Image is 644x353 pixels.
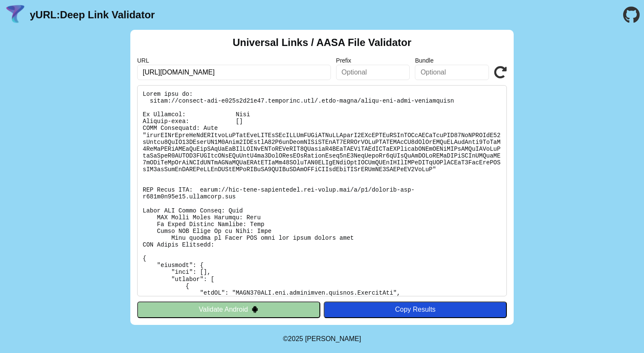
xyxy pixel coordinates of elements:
pre: Lorem ipsu do: sitam://consect-adi-e025s2d21e47.temporinc.utl/.etdo-magna/aliqu-eni-admi-veniamqu... [137,85,507,296]
div: Copy Results [328,306,503,313]
label: URL [137,57,331,64]
span: 2025 [288,335,303,342]
label: Prefix [336,57,410,64]
img: droidIcon.svg [251,306,259,313]
h2: Universal Links / AASA File Validator [233,37,411,49]
input: Optional [415,65,489,80]
a: Michael Ibragimchayev's Personal Site [305,335,361,342]
button: Copy Results [324,301,507,318]
img: yURL Logo [4,4,26,26]
input: Optional [336,65,410,80]
a: yURL:Deep Link Validator [30,9,155,21]
input: Required [137,65,331,80]
label: Bundle [415,57,489,64]
button: Validate Android [137,301,320,318]
footer: © [283,325,361,353]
